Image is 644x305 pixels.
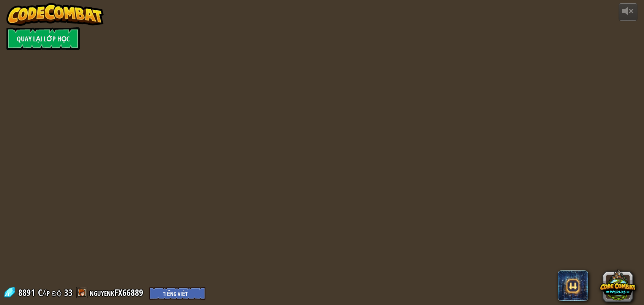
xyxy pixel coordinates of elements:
img: CodeCombat - Learn how to code by playing a game [6,3,104,26]
button: CodeCombat Worlds on Roblox [600,267,636,303]
span: CodeCombat AI HackStack [558,270,588,301]
a: Quay lại Lớp Học [6,27,80,50]
a: nguyenkFX66889 [90,286,145,299]
span: 33 [64,286,73,299]
span: 8891 [18,286,37,299]
span: Cấp độ [38,286,62,299]
button: Tùy chỉnh âm lượng [619,3,638,21]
